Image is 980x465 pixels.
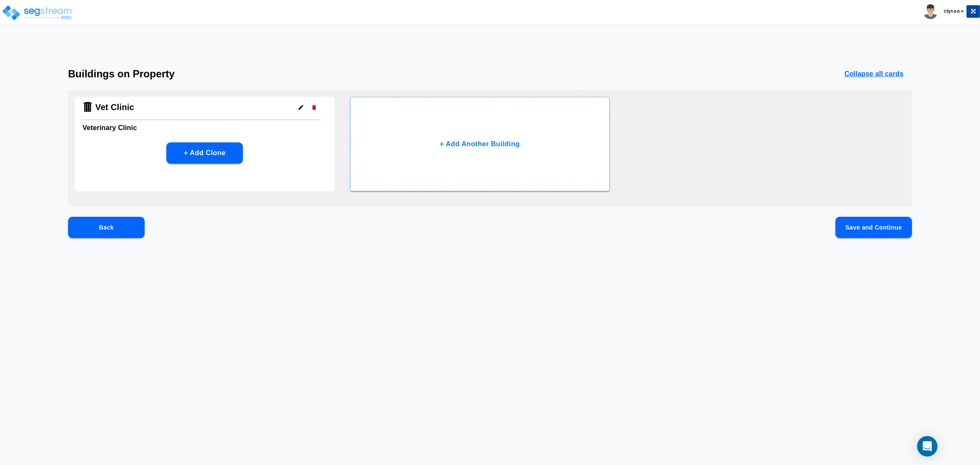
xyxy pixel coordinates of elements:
[943,8,960,14] b: Clyton
[166,142,243,164] button: + Add Clone
[68,68,175,80] h3: Buildings on Property
[82,101,94,113] img: Building Icon
[1,4,74,21] img: logo_pro_r.png
[95,102,134,113] h4: Vet Clinic
[350,97,610,191] button: + Add Another Building
[917,436,937,456] div: Open Intercom Messenger
[83,122,327,134] h6: Veterinary Clinic
[835,217,912,238] button: Save and Continue
[844,69,903,79] p: Collapse all cards
[923,4,938,19] img: avatar.png
[68,217,145,238] button: Back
